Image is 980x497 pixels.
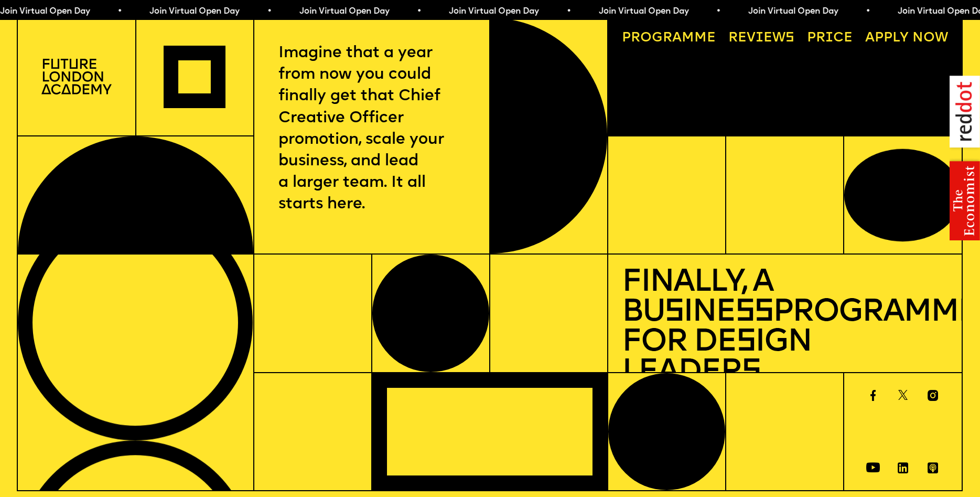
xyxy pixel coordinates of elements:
[417,7,422,16] span: •
[672,31,682,45] span: a
[866,7,870,16] span: •
[735,297,773,329] span: ss
[736,327,755,358] span: s
[566,7,571,16] span: •
[664,297,683,329] span: s
[721,25,801,52] a: Reviews
[716,7,721,16] span: •
[800,25,859,52] a: Price
[622,268,948,387] h1: Finally, a Bu ine Programme for De ign Leader
[117,7,122,16] span: •
[741,357,760,388] span: s
[267,7,272,16] span: •
[865,31,875,45] span: A
[615,25,723,52] a: Programme
[278,43,465,215] p: Imagine that a year from now you could finally get that Chief Creative Officer promotion, scale y...
[858,25,955,52] a: Apply now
